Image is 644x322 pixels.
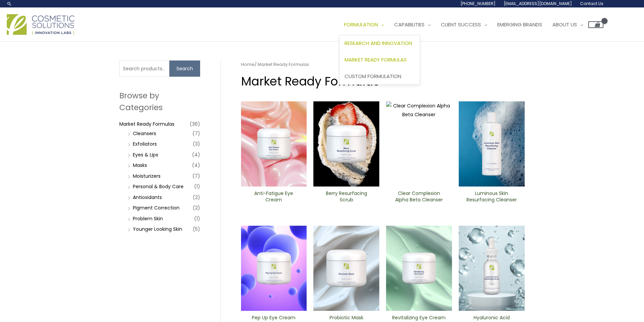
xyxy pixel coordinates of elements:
[436,15,492,35] a: Client Success
[133,204,180,211] a: PIgment Correction
[344,21,378,28] span: Formulation
[504,1,572,6] span: [EMAIL_ADDRESS][DOMAIN_NAME]
[547,15,588,35] a: About Us
[246,190,301,203] h2: Anti-Fatigue Eye Cream
[319,190,374,205] a: Berry Resurfacing Scrub
[497,21,542,28] span: Emerging Brands
[460,1,496,6] span: [PHONE_NUMBER]
[7,1,12,6] a: Search icon link
[194,182,200,191] span: (1)
[392,190,446,205] a: Clear Complexion Alpha Beta ​Cleanser
[386,101,452,187] img: Clear Complexion Alpha Beta ​Cleanser
[119,121,174,127] a: Market Ready Formulas
[580,1,603,6] span: Contact Us
[339,15,389,35] a: Formulation
[344,40,412,47] span: Research and Innovation
[133,162,147,169] a: Masks
[339,68,420,84] a: Custom Formulation
[133,194,162,201] a: Antioxidants
[459,101,525,187] img: Luminous Skin Resurfacing ​Cleanser
[313,226,379,311] img: Probiotic Mask
[241,101,307,187] img: Anti Fatigue Eye Cream
[339,35,420,52] a: Research and Innovation
[192,129,200,138] span: (7)
[193,203,200,213] span: (2)
[192,171,200,181] span: (7)
[344,73,401,80] span: Custom Formulation
[241,73,525,90] h1: Market Ready Formulas
[313,101,379,187] img: Berry Resurfacing Scrub
[339,52,420,68] a: Market Ready Formulas
[459,226,525,311] img: Hyaluronic moisturizer Serum
[119,60,169,77] input: Search products…
[319,190,374,203] h2: Berry Resurfacing Scrub
[392,190,446,203] h2: Clear Complexion Alpha Beta ​Cleanser
[344,56,407,63] span: Market Ready Formulas
[133,173,161,179] a: Moisturizers
[492,15,547,35] a: Emerging Brands
[133,215,163,222] a: Problem Skin
[588,21,603,28] a: View Shopping Cart, empty
[7,14,74,35] img: Cosmetic Solutions Logo
[389,15,436,35] a: Capabilities
[464,190,519,203] h2: Luminous Skin Resurfacing ​Cleanser
[192,150,200,159] span: (4)
[133,183,184,190] a: Personal & Body Care
[133,130,156,137] a: Cleansers
[192,160,200,170] span: (4)
[464,190,519,205] a: Luminous Skin Resurfacing ​Cleanser
[194,214,200,223] span: (1)
[552,21,577,28] span: About Us
[241,60,525,69] nav: Breadcrumb
[241,61,255,68] a: Home
[394,21,425,28] span: Capabilities
[169,60,200,77] button: Search
[246,190,301,205] a: Anti-Fatigue Eye Cream
[190,119,200,129] span: (36)
[193,224,200,234] span: (5)
[386,226,452,311] img: Revitalizing ​Eye Cream
[441,21,481,28] span: Client Success
[133,141,157,147] a: Exfoliators
[193,139,200,149] span: (3)
[133,226,182,232] a: Younger Looking Skin
[119,90,200,113] h2: Browse by Categories
[133,151,158,158] a: Eyes & Lips
[334,15,603,35] nav: Site Navigation
[241,226,307,311] img: Pep Up Eye Cream
[193,193,200,202] span: (2)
